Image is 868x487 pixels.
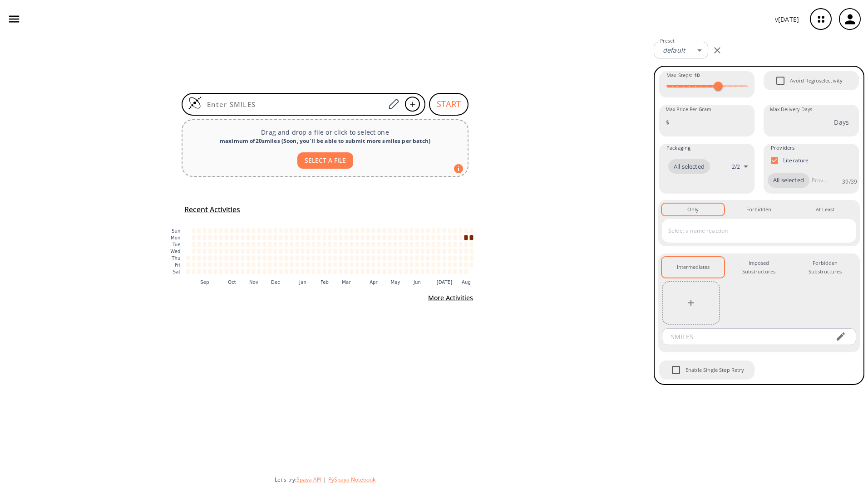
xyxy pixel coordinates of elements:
[794,204,856,215] button: At Least
[170,229,180,274] g: y-axis tick label
[660,38,675,44] label: Preset
[462,280,471,285] text: Aug
[665,328,828,345] input: SMILES
[202,100,385,109] input: Enter SMILES
[181,202,244,217] button: Recent Activities
[834,117,849,127] p: Days
[297,152,353,169] button: SELECT A FILE
[228,280,236,285] text: Oct
[728,257,790,278] button: Imposed Substructures
[328,476,375,483] button: PySpaya Notebook
[666,224,838,238] input: Select a name reaction
[173,269,181,274] text: Sat
[200,280,471,285] g: x-axis tick label
[170,249,180,254] text: Wed
[790,77,843,85] span: Avoid Regioselectivity
[687,205,699,214] div: Only
[732,163,740,170] p: 2 / 2
[771,71,790,90] span: Avoid Regioselectivity
[666,71,700,79] span: Max Steps :
[801,259,849,276] div: Forbidden Substructures
[728,204,790,215] button: Forbidden
[662,204,724,215] button: Only
[746,205,771,214] div: Forbidden
[816,205,834,214] div: At Least
[794,257,856,278] button: Forbidden Substructures
[677,263,710,271] div: Intermediates
[666,117,669,127] p: $
[188,96,202,110] img: Logo Spaya
[200,280,209,285] text: Sep
[413,280,421,285] text: Jun
[190,127,460,137] p: Drag and drop a file or click to select one
[768,176,809,185] span: All selected
[668,162,710,171] span: All selected
[390,280,400,285] text: May
[666,144,690,152] span: Packaging
[342,280,351,285] text: Mar
[429,93,469,116] button: START
[275,476,646,483] div: Let's try:
[184,205,240,214] h5: Recent Activities
[663,46,685,54] em: default
[771,144,794,152] span: Providers
[775,15,799,24] p: v [DATE]
[735,259,783,276] div: Imposed Substructures
[770,106,812,113] label: Max Delivery Days
[666,360,686,380] span: Enable Single Step Retry
[249,280,258,285] text: Nov
[686,366,745,374] span: Enable Single Step Retry
[694,72,700,78] strong: 10
[658,360,755,380] div: When Single Step Retry is enabled, if no route is found during retrosynthesis, a retry is trigger...
[190,137,460,145] div: maximum of 20 smiles ( Soon, you'll be able to submit more smiles per batch )
[175,263,180,268] text: Fri
[424,290,477,307] button: More Activities
[783,156,809,164] p: Literature
[296,476,321,483] button: Spaya API
[666,106,711,113] label: Max Price Per Gram
[271,280,280,285] text: Dec
[171,235,181,240] text: Mon
[662,257,724,278] button: Intermediates
[321,476,328,483] span: |
[437,280,453,285] text: [DATE]
[370,280,378,285] text: Apr
[187,229,473,274] g: cell
[299,280,306,285] text: Jan
[809,173,829,188] input: Provider name
[321,280,329,285] text: Feb
[842,178,857,185] p: 39 / 39
[172,229,180,234] text: Sun
[171,256,180,261] text: Thu
[172,242,181,247] text: Tue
